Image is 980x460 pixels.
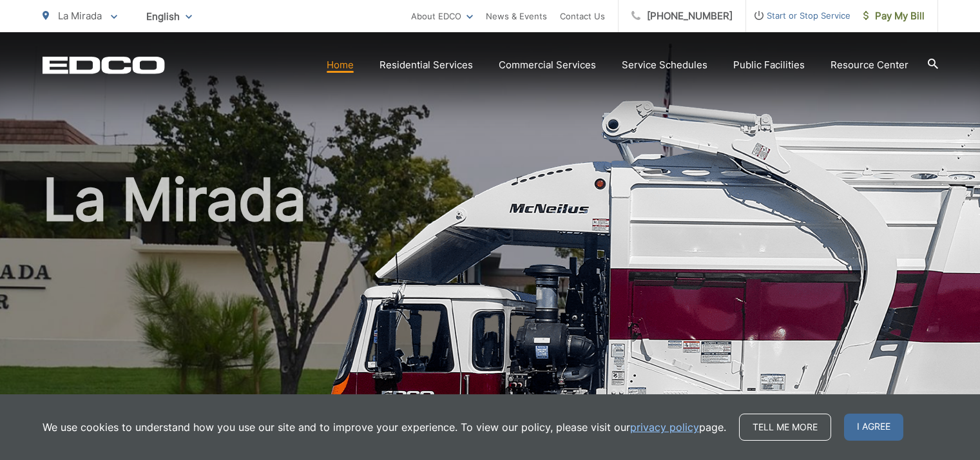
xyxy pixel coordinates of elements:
p: We use cookies to understand how you use our site and to improve your experience. To view our pol... [43,419,726,435]
a: Commercial Services [499,57,596,73]
a: About EDCO [411,8,473,24]
a: Resource Center [831,57,908,73]
span: I agree [844,414,903,441]
a: Public Facilities [733,57,805,73]
a: EDCD logo. Return to the homepage. [43,56,165,74]
span: Pay My Bill [863,8,925,24]
span: English [137,5,202,28]
a: Service Schedules [622,57,707,73]
a: News & Events [486,8,547,24]
a: Tell me more [739,414,831,441]
a: privacy policy [630,419,699,435]
span: La Mirada [58,10,102,22]
a: Contact Us [560,8,605,24]
a: Home [327,57,354,73]
a: Residential Services [380,57,473,73]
